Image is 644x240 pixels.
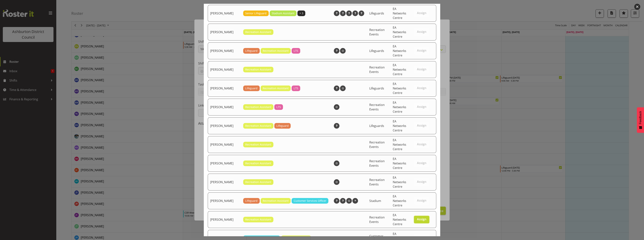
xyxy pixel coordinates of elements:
[393,7,406,20] span: EA Networks Centre
[245,49,257,53] span: Lifeguard
[245,180,271,184] span: Recreation Assistant
[245,142,271,147] span: Recreation Assistant
[208,174,241,190] td: [PERSON_NAME]
[393,194,406,207] span: EA Networks Centre
[369,28,385,36] span: Recreation Events
[637,107,644,133] button: Feedback - Show survey
[417,49,426,52] span: Assign
[369,65,385,74] span: Recreation Events
[393,63,406,76] span: EA Networks Centre
[208,192,241,209] td: [PERSON_NAME]
[393,25,406,39] span: EA Networks Centre
[639,111,642,124] span: Feedback
[417,105,426,109] span: Assign
[263,86,289,90] span: Recreation Assistant
[369,215,385,224] span: Recreation Events
[245,11,266,15] span: Senior Lifeguard
[294,49,298,53] span: LTS
[294,86,298,90] span: LTS
[245,161,271,165] span: Recreation Assistant
[417,142,426,146] span: Assign
[263,199,289,203] span: Recreation Assistant
[208,61,241,78] td: [PERSON_NAME]
[417,67,426,71] span: Assign
[299,11,303,15] span: + 3
[393,138,406,151] span: EA Networks Centre
[417,236,426,240] span: Assign
[369,159,385,168] span: Recreation Events
[417,124,426,127] span: Assign
[393,157,406,170] span: EA Networks Centre
[208,24,241,40] td: [PERSON_NAME]
[369,103,385,111] span: Recreation Events
[393,44,406,57] span: EA Networks Centre
[245,217,271,222] span: Recreation Assistant
[393,119,406,132] span: EA Networks Centre
[208,5,241,22] td: [PERSON_NAME]
[393,175,406,189] span: EA Networks Centre
[263,49,289,53] span: Recreation Assistant
[245,67,271,72] span: Recreation Assistant
[393,82,406,95] span: EA Networks Centre
[417,161,426,165] span: Assign
[208,99,241,115] td: [PERSON_NAME]
[369,86,384,90] span: Lifeguards
[369,49,384,53] span: Lifeguards
[369,199,381,203] span: Stadium
[245,124,271,128] span: Recreation Assistant
[272,11,294,15] span: Stadium Assistant
[208,117,241,134] td: [PERSON_NAME]
[369,124,384,128] span: Lifeguards
[369,178,385,186] span: Recreation Events
[245,86,257,90] span: Lifeguard
[417,30,426,34] span: Assign
[393,213,406,226] span: EA Networks Centre
[393,100,406,114] span: EA Networks Centre
[208,155,241,172] td: [PERSON_NAME]
[369,11,384,15] span: Lifeguards
[417,180,426,184] span: Assign
[245,105,271,109] span: Recreation Assistant
[417,217,426,221] span: Assign
[208,42,241,59] td: [PERSON_NAME]
[276,124,289,128] span: Lifeguard
[276,105,281,109] span: LTS
[208,211,241,228] td: [PERSON_NAME]
[417,199,426,202] span: Assign
[294,199,326,203] span: Customer Services Officer
[245,30,271,34] span: Recreation Assistant
[417,86,426,90] span: Assign
[245,199,257,203] span: Lifeguard
[369,140,385,149] span: Recreation Events
[208,136,241,153] td: [PERSON_NAME]
[417,11,426,15] span: Assign
[208,80,241,97] td: [PERSON_NAME]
